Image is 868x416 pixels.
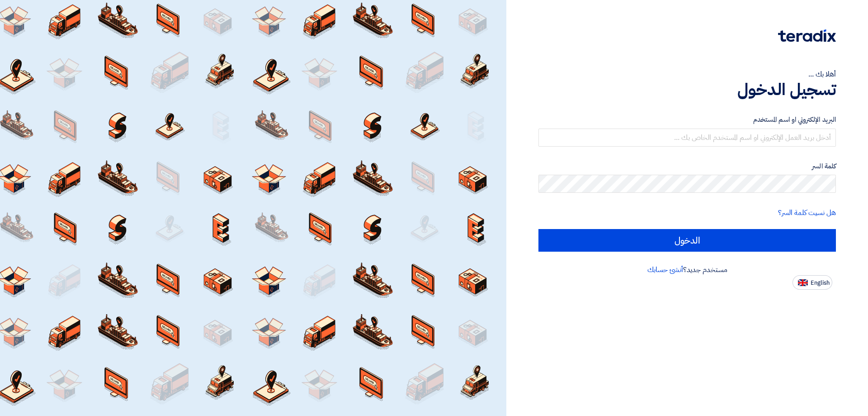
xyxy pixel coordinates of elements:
[793,275,832,290] button: English
[647,264,683,275] a: أنشئ حسابك
[778,207,836,218] a: هل نسيت كلمة السر؟
[538,161,836,172] label: كلمة السر
[538,264,836,275] div: مستخدم جديد؟
[538,115,836,125] label: البريد الإلكتروني او اسم المستخدم
[538,129,836,147] input: أدخل بريد العمل الإلكتروني او اسم المستخدم الخاص بك ...
[538,69,836,80] div: أهلا بك ...
[798,279,808,286] img: en-US.png
[538,80,836,100] h1: تسجيل الدخول
[538,229,836,252] input: الدخول
[778,29,836,42] img: Teradix logo
[811,280,830,286] span: English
